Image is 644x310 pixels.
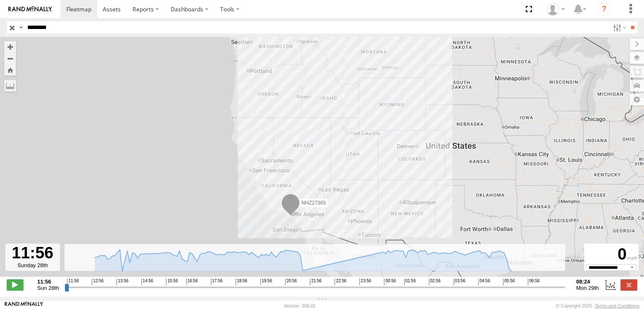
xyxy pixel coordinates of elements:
span: 21:56 [310,278,322,285]
div: Version: 308.01 [284,303,316,308]
i: ? [597,3,611,16]
span: 01:56 [404,278,416,285]
label: Map Settings [630,94,644,105]
strong: 08:24 [576,278,599,285]
span: 18:56 [236,278,247,285]
span: Sun 28th Sep 2025 [37,285,59,291]
span: 20:56 [285,278,297,285]
span: 13:56 [117,278,128,285]
div: 0 [585,245,637,264]
span: 00:56 [384,278,396,285]
label: Search Query [18,21,24,34]
a: Terms and Conditions [595,303,639,308]
button: Zoom out [4,53,16,64]
button: Zoom in [4,41,16,53]
span: NHZ27365 [301,200,326,206]
span: 12:56 [92,278,104,285]
span: 22:56 [335,278,346,285]
span: 06:56 [528,278,540,285]
label: Play/Stop [7,279,23,290]
span: 16:56 [186,278,198,285]
span: 23:56 [359,278,371,285]
label: Search Filter Options [610,21,628,34]
span: 11:56 [67,278,79,285]
label: Measure [4,80,16,92]
label: Close [621,279,637,290]
div: Zulema McIntosch [543,3,568,16]
strong: 11:56 [37,278,59,285]
div: © Copyright 2025 - [556,303,639,308]
img: rand-logo.svg [8,6,52,12]
button: Zoom Home [4,64,16,76]
span: 03:56 [454,278,465,285]
span: 05:56 [503,278,515,285]
span: 04:56 [478,278,490,285]
a: Visit our Website [5,302,43,310]
span: 17:56 [211,278,223,285]
span: 15:56 [166,278,178,285]
span: 19:56 [260,278,272,285]
span: Mon 29th Sep 2025 [576,285,599,291]
span: 02:56 [429,278,441,285]
span: 14:56 [141,278,153,285]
